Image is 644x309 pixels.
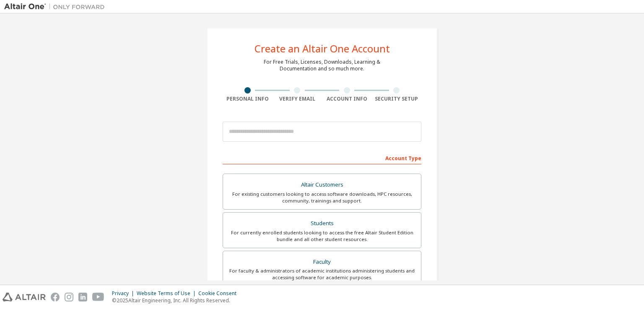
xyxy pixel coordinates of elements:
[228,179,416,191] div: Altair Customers
[264,59,380,72] div: For Free Trials, Licenses, Downloads, Learning & Documentation and so much more.
[137,290,198,297] div: Website Terms of Use
[65,293,73,301] img: instagram.svg
[254,44,390,54] div: Create an Altair One Account
[228,256,416,268] div: Faculty
[372,96,422,102] div: Security Setup
[92,293,104,301] img: youtube.svg
[228,267,416,281] div: For faculty & administrators of academic institutions administering students and accessing softwa...
[228,218,416,229] div: Students
[51,293,60,301] img: facebook.svg
[78,293,87,301] img: linkedin.svg
[3,293,46,301] img: altair_logo.svg
[198,290,241,297] div: Cookie Consent
[223,96,273,102] div: Personal Info
[228,229,416,243] div: For currently enrolled students looking to access the free Altair Student Edition bundle and all ...
[273,96,322,102] div: Verify Email
[322,96,372,102] div: Account Info
[228,191,416,204] div: For existing customers looking to access software downloads, HPC resources, community, trainings ...
[112,297,241,304] p: © 2025 Altair Engineering, Inc. All Rights Reserved.
[112,290,137,297] div: Privacy
[223,151,421,164] div: Account Type
[4,3,109,11] img: Altair One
